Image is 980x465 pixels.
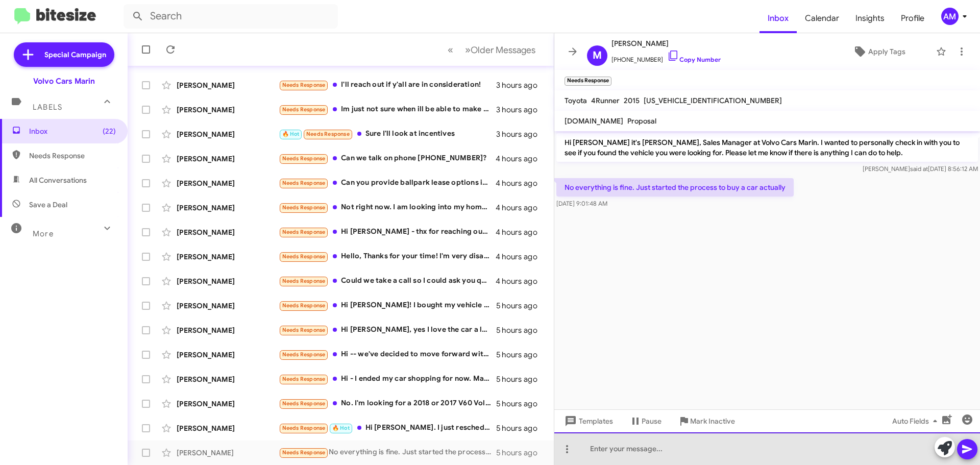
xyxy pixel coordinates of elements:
div: Can you provide ballpark lease options in terms of down payment and monthly? [279,177,496,189]
span: Needs Response [282,327,326,333]
div: [PERSON_NAME] [177,178,279,188]
button: Templates [554,412,621,430]
div: Hi -- we've decided to move forward with another vehicle. Thank you [279,349,496,360]
div: AM [941,8,959,25]
a: Special Campaign [14,42,114,67]
span: M [593,47,602,64]
span: 🔥 Hot [332,425,350,431]
div: 3 hours ago [496,105,546,115]
a: Profile [893,4,933,33]
div: Could we take a call so I could ask you questions about the lease agreement ? [279,275,496,287]
div: [PERSON_NAME] [177,448,279,458]
span: Needs Response [282,180,326,186]
span: Save a Deal [29,200,67,210]
span: Proposal [627,116,656,126]
div: Im just not sure when ill be able to make it over... [279,104,496,115]
div: No. I'm looking for a 2018 or 2017 V60 Volvo with reasonable mileage and in good condition if you... [279,398,496,409]
span: [DATE] 9:01:48 AM [556,200,607,207]
a: Copy Number [667,56,721,63]
div: 5 hours ago [496,301,546,311]
input: Search [124,4,338,29]
span: Needs Response [282,376,326,382]
span: Apply Tags [868,42,905,61]
span: [PERSON_NAME] [611,37,721,50]
button: Mark Inactive [670,412,743,430]
div: [PERSON_NAME] [177,252,279,262]
span: Toyota [565,96,587,105]
div: 3 hours ago [496,129,546,139]
p: No everything is fine. Just started the process to buy a car actually [556,178,794,197]
span: Labels [33,103,62,112]
div: Hi [PERSON_NAME]! I bought my vehicle [DATE] at the dealership with [PERSON_NAME]. He was very co... [279,300,496,311]
span: More [33,229,54,238]
div: 4 hours ago [496,276,546,286]
div: [PERSON_NAME] [177,374,279,384]
button: Previous [442,39,459,60]
p: Hi [PERSON_NAME] it's [PERSON_NAME], Sales Manager at Volvo Cars Marin. I wanted to personally ch... [556,133,978,162]
div: [PERSON_NAME] [177,276,279,286]
span: Needs Response [306,131,350,137]
span: Needs Response [282,253,326,260]
span: said at [910,165,928,173]
div: Hi [PERSON_NAME] - thx for reaching out. The car were after isn't at [GEOGRAPHIC_DATA] unfortunat... [279,226,496,238]
span: Needs Response [282,82,326,88]
div: [PERSON_NAME] [177,399,279,409]
span: Pause [642,412,661,430]
button: Apply Tags [826,42,931,61]
div: [PERSON_NAME] [177,325,279,335]
div: 5 hours ago [496,350,546,360]
span: Calendar [797,4,847,33]
span: 4Runner [591,96,620,105]
div: Hi [PERSON_NAME], yes I love the car a lot. I think my only wish was that it was a plug in hybrid [279,324,496,336]
span: Needs Response [282,278,326,284]
div: 4 hours ago [496,227,546,237]
span: Needs Response [282,351,326,358]
div: Hi [PERSON_NAME]. I just rescheduled an appointment with [PERSON_NAME] for [DATE] at 115. [279,422,496,434]
span: Needs Response [282,400,326,407]
span: 2015 [624,96,640,105]
span: Needs Response [282,229,326,235]
a: Insights [847,4,893,33]
div: 3 hours ago [496,80,546,90]
span: Auto Fields [892,412,941,430]
span: 🔥 Hot [282,131,300,137]
div: 4 hours ago [496,252,546,262]
div: 5 hours ago [496,448,546,458]
span: Needs Response [29,151,116,161]
div: 4 hours ago [496,154,546,164]
div: Can we talk on phone [PHONE_NUMBER]? [279,153,496,164]
div: Hello, Thanks for your time! I'm very disappointed to know that the Volvo C40 is discontinued as ... [279,251,496,262]
span: Templates [562,412,613,430]
div: [PERSON_NAME] [177,129,279,139]
span: Needs Response [282,106,326,113]
span: Needs Response [282,449,326,456]
span: (22) [103,126,116,136]
div: 4 hours ago [496,178,546,188]
div: [PERSON_NAME] [177,227,279,237]
span: All Conversations [29,175,87,185]
span: Special Campaign [44,50,106,60]
span: [PERSON_NAME] [DATE] 8:56:12 AM [863,165,978,173]
div: Hi - I ended my car shopping for now. Maybe check in with me again in [DATE]. Thanks. [279,373,496,385]
div: [PERSON_NAME] [177,203,279,213]
span: » [465,43,471,56]
span: Needs Response [282,155,326,162]
span: Inbox [29,126,116,136]
span: « [448,43,453,56]
span: [US_VEHICLE_IDENTIFICATION_NUMBER] [644,96,782,105]
a: Inbox [759,4,797,33]
div: I'll reach out if y'all are in consideration! [279,79,496,91]
div: 5 hours ago [496,325,546,335]
div: [PERSON_NAME] [177,423,279,433]
div: [PERSON_NAME] [177,105,279,115]
span: Needs Response [282,204,326,211]
div: 5 hours ago [496,374,546,384]
div: Not right now. I am looking into my home electric power and conversion to 220. [279,202,496,213]
div: [PERSON_NAME] [177,350,279,360]
div: [PERSON_NAME] [177,80,279,90]
div: 5 hours ago [496,399,546,409]
button: Next [459,39,542,60]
